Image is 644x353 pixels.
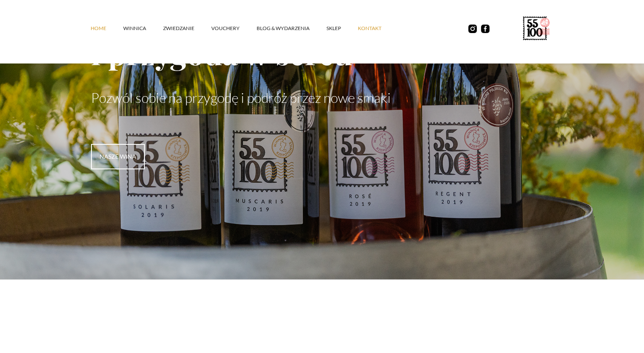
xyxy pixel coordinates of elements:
a: kontakt [358,16,398,41]
a: Blog & Wydarzenia [257,16,326,41]
a: vouchery [211,16,257,41]
a: winnica [123,16,163,41]
a: ZWIEDZANIE [163,16,211,41]
p: Pozwól sobie na przygodę i podróż przez nowe smaki [91,90,553,106]
a: SKLEP [326,16,358,41]
a: nasze wina [91,144,145,169]
a: Home [91,16,123,41]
